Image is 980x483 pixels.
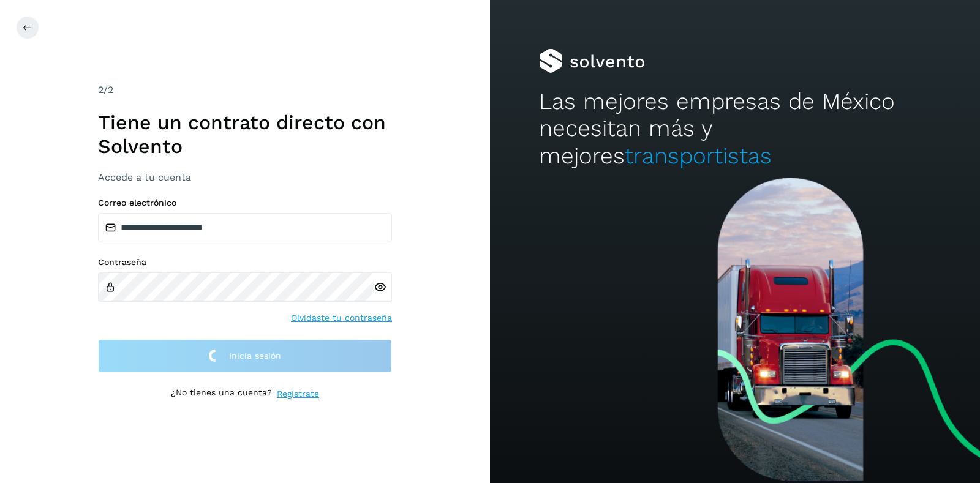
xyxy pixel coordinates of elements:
div: /2 [98,83,392,97]
span: transportistas [625,143,772,169]
a: Olvidaste tu contraseña [291,312,392,324]
h1: Tiene un contrato directo con Solvento [98,111,392,158]
span: 2 [98,84,104,95]
a: Regístrate [277,388,319,400]
h2: Las mejores empresas de México necesitan más y mejores [539,88,931,170]
span: Inicia sesión [229,351,281,360]
button: Inicia sesión [98,339,392,373]
label: Contraseña [98,257,392,268]
label: Correo electrónico [98,198,392,208]
h3: Accede a tu cuenta [98,171,392,183]
p: ¿No tienes una cuenta? [171,388,272,400]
